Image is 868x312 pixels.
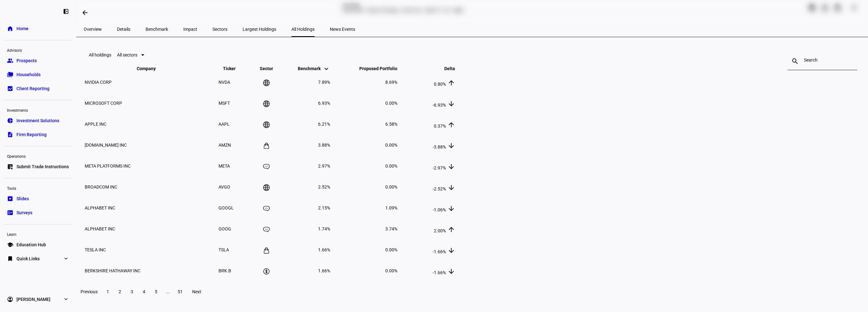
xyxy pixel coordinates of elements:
[318,247,330,252] span: 1.66%
[7,209,13,216] eth-mat-symbol: fact_check
[318,101,330,106] span: 6.93%
[16,256,40,262] span: Quick Links
[323,65,330,73] mat-icon: keyboard_arrow_down
[81,9,89,17] mat-icon: arrow_backwards
[4,151,72,160] div: Operations
[318,143,330,148] span: 3.88%
[178,289,183,294] span: 51
[117,52,137,57] span: All sectors
[155,289,157,294] span: 5
[16,71,41,78] span: Households
[447,100,455,108] mat-icon: arrow_downward
[16,131,47,138] span: Firm Reporting
[4,82,72,95] a: bid_landscapeClient Reporting
[7,242,13,248] eth-mat-symbol: school
[447,247,455,254] mat-icon: arrow_downward
[219,268,231,273] span: BRK.B
[4,206,72,219] a: fact_checkSurveys
[434,123,446,129] span: 0.37%
[385,226,397,231] span: 3.74%
[433,270,446,275] span: -1.66%
[787,57,803,65] mat-icon: search
[434,82,446,87] span: 0.80%
[433,103,446,108] span: -6.93%
[16,163,69,170] span: Submit Trade Instructions
[447,79,455,87] mat-icon: arrow_upward
[4,45,72,54] div: Advisors
[119,289,121,294] span: 2
[114,285,126,298] button: 2
[7,163,13,170] eth-mat-symbol: list_alt_add
[212,27,227,31] span: Sectors
[447,184,455,191] mat-icon: arrow_downward
[7,131,13,138] eth-mat-symbol: description
[804,57,841,63] input: Search
[7,296,13,302] eth-mat-symbol: account_circle
[385,80,397,85] span: 8.69%
[4,68,72,81] a: folder_copyHouseholds
[16,117,59,124] span: Investment Solutions
[219,247,229,252] span: TSLA
[318,122,330,127] span: 6.21%
[318,226,330,231] span: 1.74%
[219,122,230,127] span: AAPL
[4,54,72,67] a: groupProspects
[385,143,397,148] span: 0.00%
[435,66,455,71] span: Delta
[219,143,231,148] span: AMZN
[85,122,107,127] span: APPLE INC
[146,27,168,31] span: Benchmark
[16,209,32,216] span: Surveys
[85,184,117,189] span: BROADCOM INC
[433,249,446,254] span: -1.66%
[385,247,397,252] span: 0.00%
[433,144,446,149] span: -3.88%
[85,268,140,273] span: BERKSHIRE HATHAWAY INC
[150,285,162,298] button: 5
[4,192,72,205] a: slideshowSlides
[330,27,355,31] span: News Events
[318,163,330,169] span: 2.97%
[385,205,397,210] span: 1.09%
[84,27,102,31] span: Overview
[433,207,446,212] span: -1.06%
[385,163,397,169] span: 0.00%
[85,80,112,85] span: NVIDIA CORP
[16,296,50,302] span: [PERSON_NAME]
[138,285,150,298] button: 4
[16,57,37,64] span: Prospects
[117,27,130,31] span: Details
[447,205,455,212] mat-icon: arrow_downward
[4,105,72,114] div: Investments
[16,25,29,32] span: Home
[385,268,397,273] span: 0.00%
[4,183,72,192] div: Tools
[223,66,245,71] span: Ticker
[4,128,72,141] a: descriptionFirm Reporting
[434,228,446,233] span: 2.00%
[166,289,170,294] span: ...
[85,163,131,169] span: META PLATFORMS INC
[16,196,29,202] span: Slides
[7,256,13,262] eth-mat-symbol: bookmark
[385,184,397,189] span: 0.00%
[126,285,138,298] button: 3
[192,289,201,294] span: Next
[255,66,278,71] span: Sector
[243,27,276,31] span: Largest Holdings
[447,163,455,170] mat-icon: arrow_downward
[433,186,446,191] span: -2.52%
[63,8,69,15] eth-mat-symbol: left_panel_close
[385,122,397,127] span: 6.58%
[16,242,46,248] span: Education Hub
[4,22,72,35] a: homeHome
[433,165,446,170] span: -2.97%
[7,71,13,78] eth-mat-symbol: folder_copy
[63,256,69,262] eth-mat-symbol: expand_more
[7,117,13,124] eth-mat-symbol: pie_chart
[89,52,111,57] eth-data-table-title: All holdings
[131,289,133,294] span: 3
[318,80,330,85] span: 7.89%
[219,205,234,210] span: GOOGL
[447,268,455,275] mat-icon: arrow_downward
